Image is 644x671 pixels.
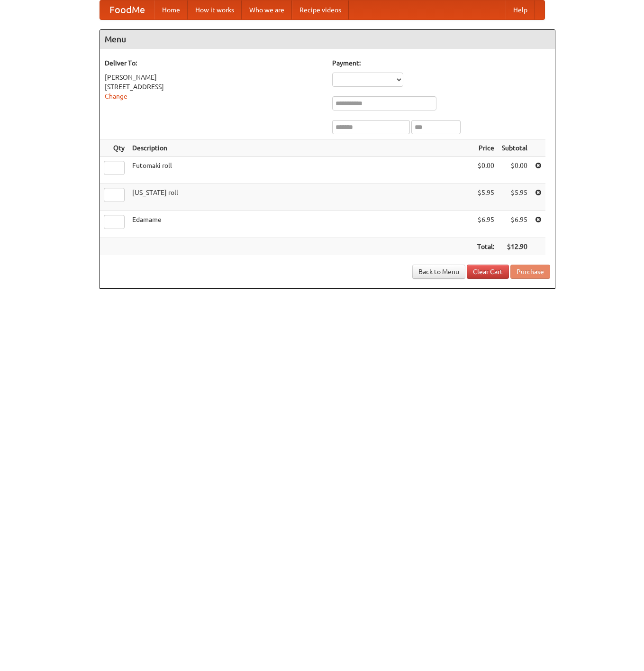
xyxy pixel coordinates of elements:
[473,211,498,238] td: $6.95
[100,139,128,157] th: Qty
[412,265,465,279] a: Back to Menu
[498,238,531,256] th: $12.90
[105,92,127,100] a: Change
[292,0,349,19] a: Recipe videos
[332,58,550,68] h5: Payment:
[105,82,323,92] div: [STREET_ADDRESS]
[510,265,550,279] button: Purchase
[100,0,154,19] a: FoodMe
[473,157,498,184] td: $0.00
[188,0,242,19] a: How it works
[128,184,473,211] td: [US_STATE] roll
[498,157,531,184] td: $0.00
[506,0,535,19] a: Help
[154,0,188,19] a: Home
[242,0,292,19] a: Who we are
[473,238,498,256] th: Total:
[128,157,473,184] td: Futomaki roll
[498,139,531,157] th: Subtotal
[467,265,509,279] a: Clear Cart
[473,184,498,211] td: $5.95
[473,139,498,157] th: Price
[128,139,473,157] th: Description
[100,30,555,49] h4: Menu
[498,184,531,211] td: $5.95
[105,73,323,82] div: [PERSON_NAME]
[498,211,531,238] td: $6.95
[105,58,323,68] h5: Deliver To:
[128,211,473,238] td: Edamame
